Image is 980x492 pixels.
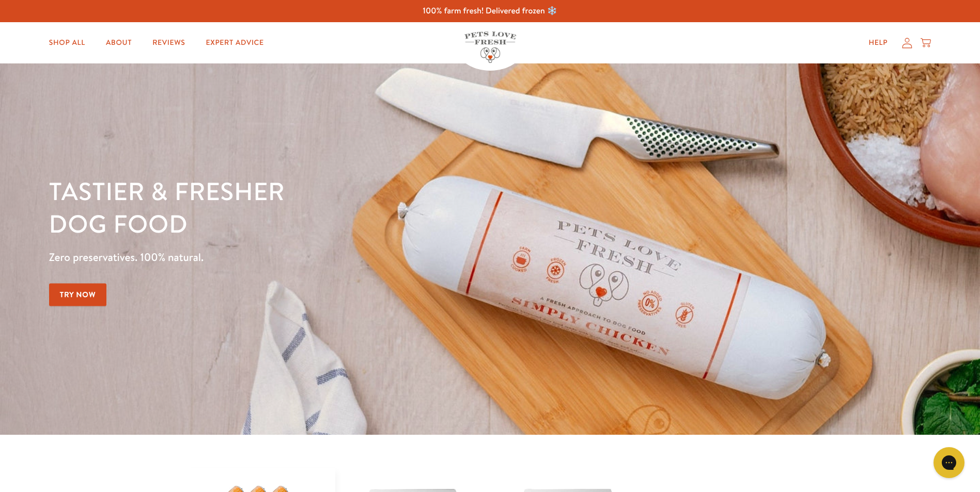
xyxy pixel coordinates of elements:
[98,32,140,53] a: About
[41,32,94,53] a: Shop All
[860,32,896,53] a: Help
[464,31,516,63] img: Pets Love Fresh
[198,32,272,53] a: Expert Advice
[928,444,970,482] iframe: Gorgias live chat messenger
[144,32,193,53] a: Reviews
[49,176,637,240] h1: Tastier & fresher dog food
[49,248,637,267] p: Zero preservatives. 100% natural.
[49,283,107,306] a: Try Now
